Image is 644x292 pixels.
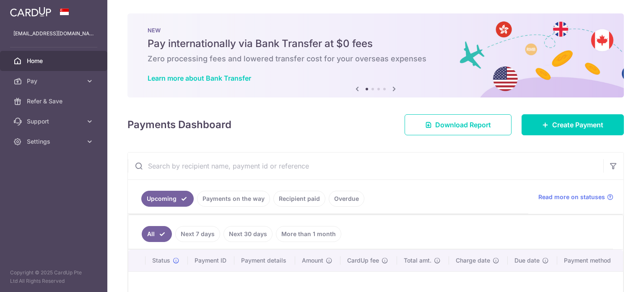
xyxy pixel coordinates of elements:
[27,77,82,85] span: Pay
[148,74,251,82] a: Learn more about Bank Transfer
[142,226,172,242] a: All
[514,256,540,265] span: Due date
[148,54,604,64] h6: Zero processing fees and lowered transfer cost for your overseas expenses
[538,193,605,201] span: Read more on statuses
[273,191,325,207] a: Recipient paid
[234,250,295,271] th: Payment details
[27,117,82,126] span: Support
[405,114,512,135] a: Download Report
[188,250,235,271] th: Payment ID
[10,7,51,17] img: CardUp
[127,117,231,132] h4: Payments Dashboard
[127,13,624,97] img: Bank transfer banner
[148,27,604,34] p: NEW
[197,191,270,207] a: Payments on the way
[456,256,490,265] span: Charge date
[175,226,220,242] a: Next 7 days
[552,120,603,130] span: Create Payment
[223,226,273,242] a: Next 30 days
[128,153,603,179] input: Search by recipient name, payment id or reference
[152,256,170,265] span: Status
[522,114,624,135] a: Create Payment
[27,137,82,146] span: Settings
[538,193,613,201] a: Read more on statuses
[276,226,341,242] a: More than 1 month
[347,256,379,265] span: CardUp fee
[141,191,194,207] a: Upcoming
[435,120,491,130] span: Download Report
[404,256,431,265] span: Total amt.
[27,57,82,65] span: Home
[329,191,364,207] a: Overdue
[13,29,94,38] p: [EMAIL_ADDRESS][DOMAIN_NAME]
[148,37,604,50] h5: Pay internationally via Bank Transfer at $0 fees
[302,256,323,265] span: Amount
[557,250,623,271] th: Payment method
[27,97,82,105] span: Refer & Save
